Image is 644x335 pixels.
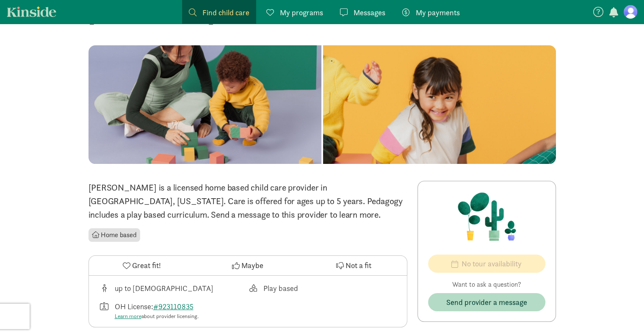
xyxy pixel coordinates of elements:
[354,7,385,18] span: Messages
[446,296,527,308] span: Send provider a message
[7,6,56,17] a: Kinside
[416,7,460,18] span: My payments
[248,282,397,294] div: This provider's education philosophy
[153,302,193,311] a: #923110835
[428,255,545,273] button: No tour availability
[345,260,371,271] span: Not a fit
[195,256,301,275] button: Maybe
[241,260,263,271] span: Maybe
[428,280,545,290] p: Want to ask a question?
[115,282,213,294] div: up to [DEMOGRAPHIC_DATA]
[88,181,407,221] p: [PERSON_NAME] is a licensed home based child care provider in [GEOGRAPHIC_DATA], [US_STATE]. Care...
[280,7,323,18] span: My programs
[263,282,298,294] div: Play based
[99,301,248,321] div: License number
[132,260,161,271] span: Great fit!
[428,293,545,311] button: Send provider a message
[115,312,199,321] div: about provider licensing.
[301,256,406,275] button: Not a fit
[115,313,141,320] a: Learn more
[462,258,522,269] span: No tour availability
[202,7,249,18] span: Find child care
[88,228,140,242] li: Home based
[89,256,195,275] button: Great fit!
[99,282,248,294] div: Age range for children that this provider cares for
[115,301,199,321] div: OH License:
